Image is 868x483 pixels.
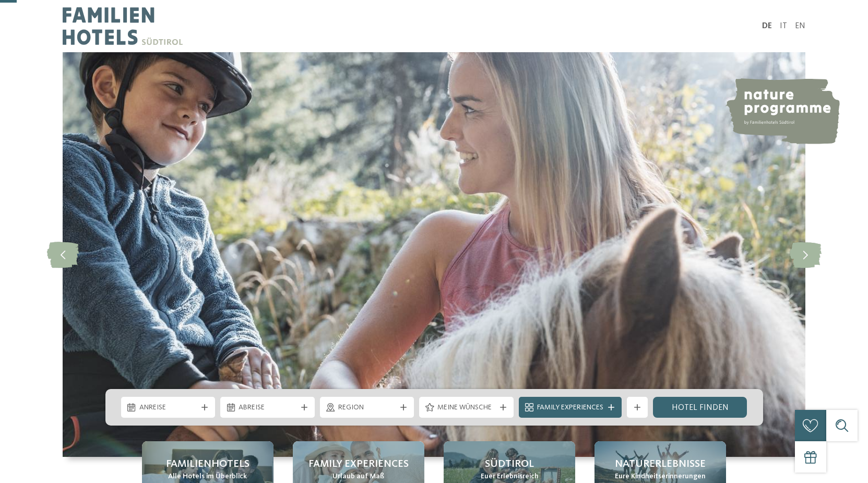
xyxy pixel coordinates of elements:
[338,403,396,413] span: Region
[653,397,747,418] a: Hotel finden
[615,472,706,482] span: Eure Kindheitserinnerungen
[725,78,840,144] img: nature programme by Familienhotels Südtirol
[437,403,495,413] span: Meine Wünsche
[537,403,603,413] span: Family Experiences
[166,457,249,472] span: Familienhotels
[168,472,247,482] span: Alle Hotels im Überblick
[481,472,539,482] span: Euer Erlebnisreich
[332,472,384,482] span: Urlaub auf Maß
[63,52,805,457] img: Familienhotels Südtirol: The happy family places
[795,22,805,30] a: EN
[762,22,772,30] a: DE
[139,403,197,413] span: Anreise
[308,457,409,472] span: Family Experiences
[780,22,787,30] a: IT
[239,403,296,413] span: Abreise
[485,457,534,472] span: Südtirol
[615,457,706,472] span: Naturerlebnisse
